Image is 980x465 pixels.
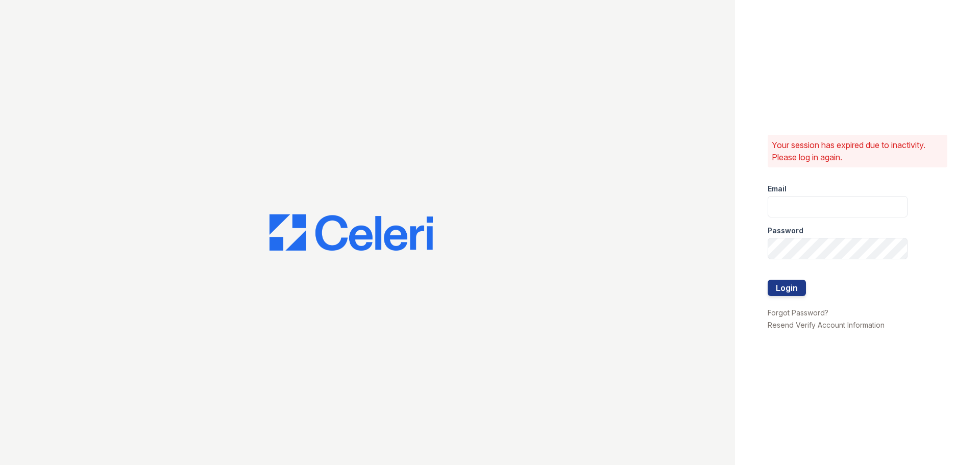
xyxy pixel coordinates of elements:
img: CE_Logo_Blue-a8612792a0a2168367f1c8372b55b34899dd931a85d93a1a3d3e32e68fde9ad4.png [269,214,433,251]
label: Password [768,226,803,236]
a: Forgot Password? [768,308,828,317]
label: Email [768,184,787,194]
a: Resend Verify Account Information [768,321,885,329]
button: Login [768,280,806,296]
p: Your session has expired due to inactivity. Please log in again. [772,139,943,163]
